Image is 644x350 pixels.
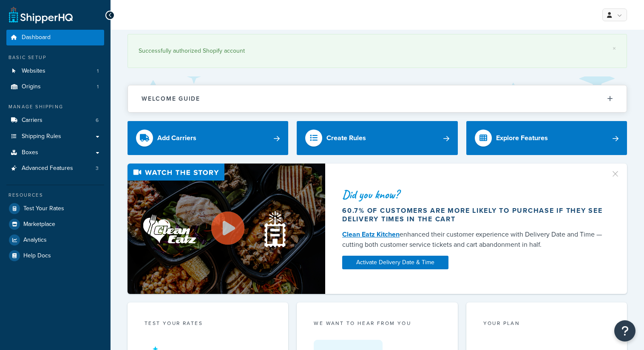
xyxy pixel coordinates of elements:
span: Carriers [22,117,43,124]
a: Carriers6 [6,113,104,128]
span: Websites [22,68,45,75]
h2: Welcome Guide [142,96,200,102]
div: Create Rules [326,132,366,144]
li: Advanced Features [6,161,104,176]
a: Marketplace [6,217,104,232]
div: Did you know? [342,189,604,200]
span: Dashboard [22,34,51,41]
a: Websites1 [6,63,104,79]
div: Successfully authorized Shopify account [139,45,616,57]
span: Marketplace [23,221,55,228]
span: 1 [97,83,99,90]
a: Add Carriers [128,121,288,155]
li: Carriers [6,113,104,128]
div: Basic Setup [6,54,104,61]
span: Analytics [23,237,47,244]
a: Activate Delivery Date & Time [342,256,448,269]
div: Resources [6,192,104,199]
div: enhanced their customer experience with Delivery Date and Time — cutting both customer service ti... [342,229,604,250]
div: 60.7% of customers are more likely to purchase if they see delivery times in the cart [342,206,604,223]
div: Your Plan [483,319,610,329]
a: Test Your Rates [6,201,104,216]
div: Manage Shipping [6,103,104,110]
a: Boxes [6,145,104,161]
li: Origins [6,79,104,95]
span: Origins [22,83,41,90]
span: 1 [97,68,99,75]
div: Test your rates [145,319,271,329]
a: Dashboard [6,30,104,45]
img: Video thumbnail [128,164,325,294]
button: Welcome Guide [128,85,627,112]
a: Help Docs [6,248,104,263]
a: Create Rules [297,121,457,155]
li: Websites [6,63,104,79]
a: Analytics [6,232,104,248]
a: Shipping Rules [6,129,104,144]
a: Advanced Features3 [6,161,104,176]
p: we want to hear from you [314,319,440,327]
div: Explore Features [496,132,548,144]
span: 3 [96,165,99,172]
a: Clean Eatz Kitchen [342,229,400,239]
span: Boxes [22,149,38,156]
button: Open Resource Center [614,320,635,342]
div: Add Carriers [157,132,196,144]
span: Test Your Rates [23,205,64,212]
a: Origins1 [6,79,104,95]
span: Advanced Features [22,165,73,172]
span: Shipping Rules [22,133,61,140]
a: × [613,45,616,52]
a: Explore Features [466,121,627,155]
span: Help Docs [23,252,51,260]
span: 6 [96,117,99,124]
